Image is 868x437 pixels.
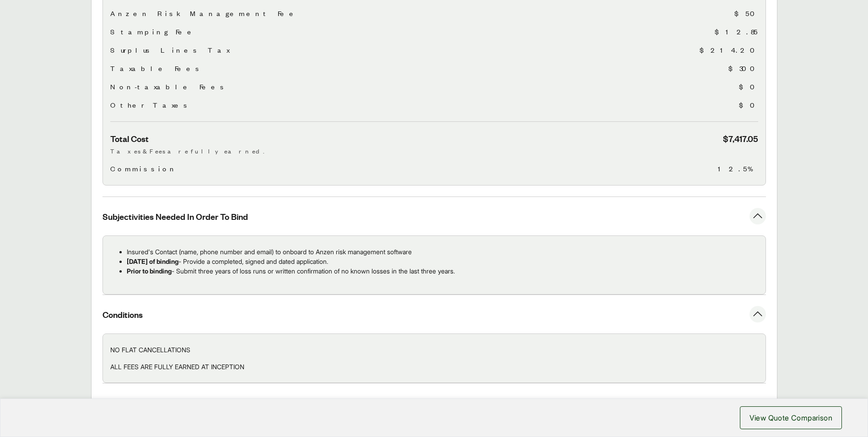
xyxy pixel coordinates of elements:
[127,267,172,275] strong: Prior to binding
[110,163,178,174] span: Commission
[102,197,766,235] button: Subjectivities Needed In Order To Bind
[102,211,248,222] span: Subjectivities Needed In Order To Bind
[700,44,758,55] span: $214.20
[127,257,758,266] p: - Provide a completed, signed and dated application.
[739,81,758,92] span: $0
[127,266,758,276] p: - Submit three years of loss runs or written confirmation of no known losses in the last three ye...
[127,257,178,265] strong: [DATE] of binding
[718,163,758,174] span: 12.5%
[127,247,758,257] p: Insured's Contact (name, phone number and email) to onboard to Anzen risk management software
[110,99,191,110] span: Other Taxes
[740,406,842,429] button: View Quote Comparison
[715,26,758,37] span: $12.85
[110,133,149,144] span: Total Cost
[723,133,758,144] span: $7,417.05
[102,383,766,422] button: Endorsements
[110,362,758,371] p: ALL FEES ARE FULLY EARNED AT INCEPTION
[110,345,758,355] p: NO FLAT CANCELLATIONS
[102,295,766,333] button: Conditions
[110,8,298,19] span: Anzen Risk Management Fee
[728,63,758,74] span: $300
[110,63,203,74] span: Taxable Fees
[739,99,758,110] span: $0
[102,309,143,320] span: Conditions
[110,44,229,55] span: Surplus Lines Tax
[749,412,832,423] span: View Quote Comparison
[102,397,157,409] span: Endorsements
[110,26,196,37] span: Stamping Fee
[110,146,758,156] p: Taxes & Fees are fully earned.
[734,8,758,19] span: $50
[110,81,227,92] span: Non-taxable Fees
